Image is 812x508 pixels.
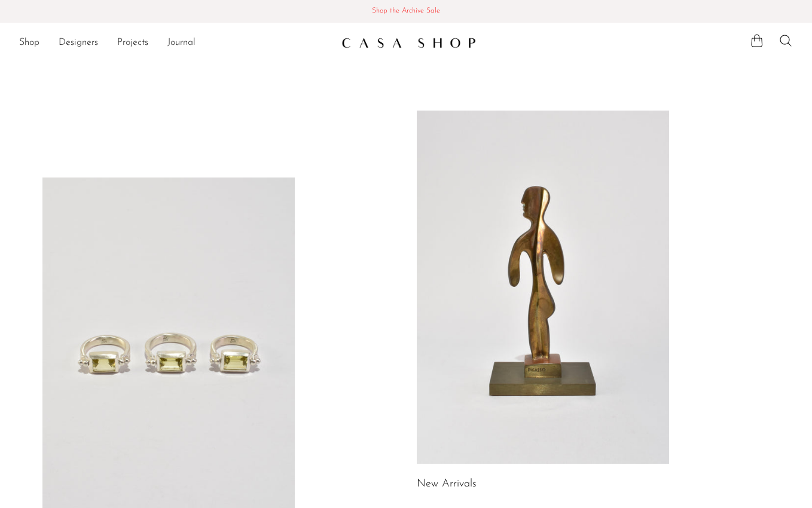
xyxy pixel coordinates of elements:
a: Journal [167,35,196,51]
a: Designers [59,35,98,51]
span: Shop the Archive Sale [10,5,802,18]
a: New Arrivals [417,479,477,489]
nav: Desktop navigation [19,33,332,53]
a: Projects [117,35,148,51]
a: Shop [19,35,39,51]
ul: NEW HEADER MENU [19,33,332,53]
